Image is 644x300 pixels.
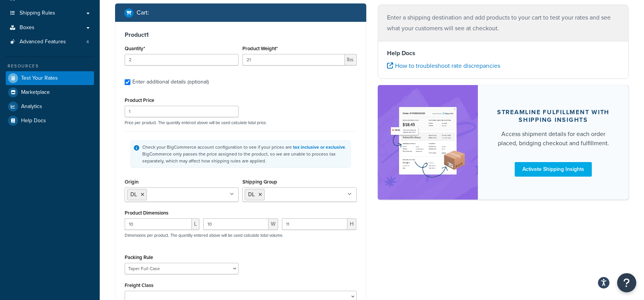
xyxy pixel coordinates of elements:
span: Marketplace [21,89,50,96]
span: W [268,218,278,230]
span: lbs [345,54,357,66]
span: DL [130,190,137,198]
span: Help Docs [21,118,46,124]
a: Activate Shipping Insights [515,162,592,176]
p: Price per product. The quantity entered above will be used calculate total price. [123,120,359,125]
p: Dimensions per product. The quantity entered above will be used calculate total volume. [123,233,283,238]
span: L [192,218,199,230]
a: Help Docs [6,114,94,128]
img: feature-image-si-e24932ea9b9fcd0ff835db86be1ff8d589347e8876e1638d903ea230a36726be.png [389,97,467,188]
div: Check your BigCommerce account configuration to see if your prices are . BigCommerce only passes ... [142,144,348,164]
h2: Cart : [137,9,149,16]
li: Advanced Features [6,35,94,49]
label: Product Price [125,97,154,103]
a: How to troubleshoot rate discrepancies [387,61,501,70]
span: Advanced Features [20,39,66,45]
div: Access shipment details for each order placed, bridging checkout and fulfillment. [496,129,610,148]
button: Open Resource Center [617,273,636,292]
span: Boxes [20,25,35,31]
span: DL [248,190,255,198]
p: Enter a shipping destination and add products to your cart to test your rates and see what your c... [387,12,619,34]
div: Enter additional details (optional) [132,77,209,87]
label: Quantity* [125,46,145,51]
span: Analytics [21,103,42,110]
span: H [348,218,356,230]
label: Shipping Group [242,179,277,185]
a: Advanced Features4 [6,35,94,49]
a: Analytics [6,100,94,113]
div: Resources [6,63,94,69]
a: Test Your Rates [6,71,94,85]
span: 4 [86,39,89,45]
label: Product Weight* [242,46,278,51]
input: 0.00 [242,54,344,66]
a: Shipping Rules [6,6,94,20]
label: Freight Class [125,282,153,288]
h3: Product 1 [125,31,357,39]
label: Product Dimensions [125,210,168,216]
a: Marketplace [6,85,94,99]
a: Boxes [6,21,94,35]
label: Packing Rule [125,254,153,260]
span: Test Your Rates [21,75,58,82]
span: Shipping Rules [20,10,55,16]
input: 0.0 [125,54,239,66]
h4: Help Docs [387,49,619,58]
input: Enter additional details (optional) [125,79,130,85]
label: Origin [125,179,138,185]
a: tax inclusive or exclusive [293,144,345,151]
div: Streamline Fulfillment with Shipping Insights [496,108,610,123]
